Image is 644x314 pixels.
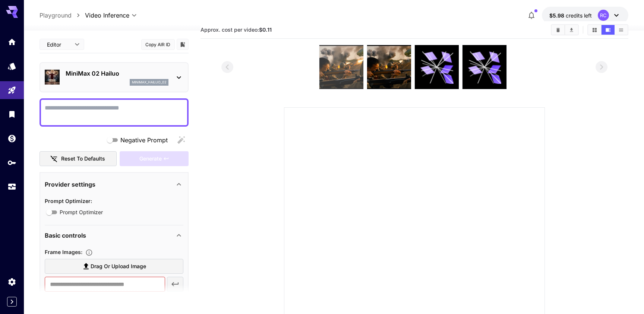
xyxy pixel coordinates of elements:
button: Expand sidebar [7,297,17,307]
span: Editor [47,41,70,48]
div: Models [7,61,16,71]
div: RC [598,10,609,21]
button: Show videos in video view [602,25,615,35]
span: Drag or upload image [91,262,146,271]
div: MiniMax 02 Hailuominimax_hailuo_02 [45,66,183,89]
p: Basic controls [45,231,86,240]
button: Reset to defaults [40,151,117,166]
button: Add to library [179,40,186,49]
span: Prompt Optimizer [60,208,103,216]
span: credits left [566,12,592,19]
div: Please upload a frame image and fill the prompt [120,151,188,166]
div: Provider settings [45,175,183,193]
label: Drag or upload image [45,259,183,274]
img: ii4N0AAAAAZJREFUAwD8TASEjes06AAAAABJRU5ErkJggg== [367,45,411,89]
button: Upload frame images. [82,249,96,256]
span: $5.98 [549,12,566,19]
span: Prompt Optimizer : [45,198,92,204]
div: Usage [7,182,16,191]
button: Download All [565,25,578,35]
span: Video Inference [85,11,129,20]
img: 86TVeAAAAABklEQVQDAGU7ofHvAikMAAAAAElFTkSuQmCC [319,45,363,89]
div: Settings [7,277,16,286]
div: $5.9794 [549,12,592,19]
div: Clear videosDownload All [551,24,579,35]
div: Wallet [7,134,16,143]
div: Library [7,110,16,119]
p: Provider settings [45,180,95,189]
a: Playground [40,11,72,20]
button: Copy AIR ID [141,39,175,50]
button: Clear videos [552,25,565,35]
div: Basic controls [45,226,183,244]
button: $5.9794RC [542,7,628,24]
div: Home [7,37,16,47]
p: minimax_hailuo_02 [132,80,166,85]
div: Playground [7,86,16,95]
div: API Keys [7,158,16,167]
div: Show videos in grid viewShow videos in video viewShow videos in list view [587,24,628,35]
b: $0.11 [259,26,272,33]
button: Show videos in list view [615,25,628,35]
span: Negative Prompt [120,136,168,145]
button: Show videos in grid view [588,25,601,35]
p: MiniMax 02 Hailuo [66,69,168,78]
span: Approx. cost per video: [201,26,272,33]
nav: breadcrumb [40,11,85,20]
span: Frame Images : [45,249,82,255]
